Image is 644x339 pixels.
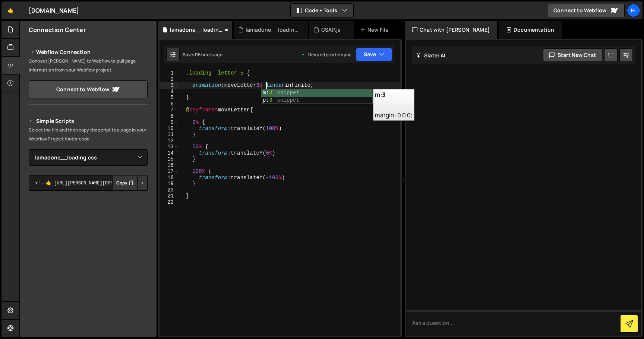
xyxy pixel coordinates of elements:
[160,193,179,199] div: 21
[373,89,414,121] div: margin: 0 0 0;
[29,117,148,126] h2: Simple Scripts
[499,21,562,39] div: Documentation
[160,107,179,113] div: 7
[246,26,299,34] div: lamadone__loading.js
[375,91,385,99] b: m:3
[29,26,86,34] h2: Connection Center
[29,6,79,15] div: [DOMAIN_NAME]
[160,119,179,126] div: 9
[160,82,179,89] div: 3
[360,26,391,34] div: New File
[160,187,179,193] div: 20
[29,57,148,75] p: Connect [PERSON_NAME] to Webflow to pull page information from your Webflow project
[1,1,20,19] a: 🤙
[170,26,223,34] div: lamadone__loading.css
[29,48,148,57] h2: Webflow Connection
[196,51,222,58] div: 16 hours ago
[627,4,640,17] a: h.
[160,181,179,187] div: 19
[356,48,392,61] button: Save
[29,80,148,98] a: Connect to Webflow
[160,113,179,120] div: 8
[29,175,148,191] textarea: <!--🤙 [URL][PERSON_NAME][DOMAIN_NAME]> <script>document.addEventListener("DOMContentLoaded", func...
[112,175,148,191] div: Button group with nested dropdown
[183,51,222,58] div: Saved
[160,175,179,181] div: 18
[160,150,179,156] div: 14
[160,168,179,175] div: 17
[160,95,179,101] div: 5
[405,21,497,39] div: Chat with [PERSON_NAME]
[291,4,353,17] button: Code + Tools
[160,126,179,132] div: 10
[321,26,341,34] div: GSAP.js
[29,203,148,270] iframe: YouTube video player
[301,51,351,58] div: Dev and prod in sync
[29,126,148,143] p: Select the file and then copy the script to a page in your Webflow Project footer code.
[160,101,179,107] div: 6
[543,48,602,62] button: Start new chat
[160,199,179,206] div: 22
[160,138,179,144] div: 12
[160,132,179,138] div: 11
[160,76,179,83] div: 2
[160,144,179,150] div: 13
[416,52,446,59] h2: Slater AI
[160,162,179,169] div: 16
[547,4,625,17] a: Connect to Webflow
[112,175,138,191] button: Copy
[160,156,179,162] div: 15
[160,89,179,95] div: 4
[160,70,179,76] div: 1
